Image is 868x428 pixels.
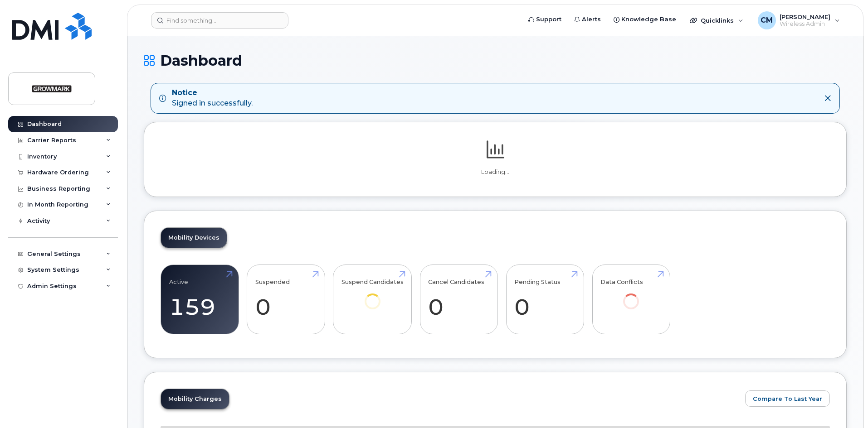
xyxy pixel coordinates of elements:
[172,88,253,109] div: Signed in successfully.
[161,389,229,409] a: Mobility Charges
[600,269,662,322] a: Data Conflicts
[745,390,830,407] button: Compare To Last Year
[161,228,227,248] a: Mobility Devices
[428,269,489,329] a: Cancel Candidates 0
[144,53,847,68] h1: Dashboard
[169,269,230,329] a: Active 159
[753,394,822,403] span: Compare To Last Year
[161,168,830,176] p: Loading...
[341,269,404,322] a: Suspend Candidates
[255,269,317,329] a: Suspended 0
[514,269,575,329] a: Pending Status 0
[172,88,253,98] strong: Notice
